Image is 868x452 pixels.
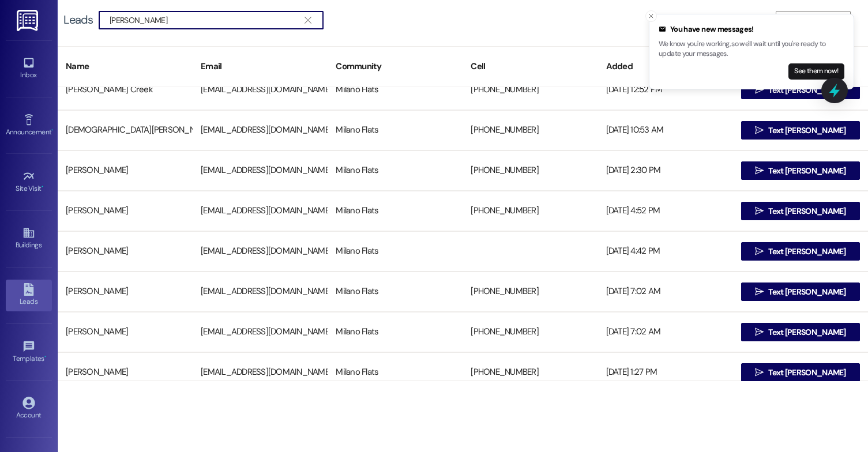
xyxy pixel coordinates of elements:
[58,78,193,101] div: [PERSON_NAME] Creek
[598,52,733,81] div: Added
[193,199,328,223] div: [EMAIL_ADDRESS][DOMAIN_NAME]
[6,167,52,198] a: Site Visit •
[741,363,860,382] button: Text [PERSON_NAME]
[58,199,193,223] div: [PERSON_NAME]
[463,159,598,182] div: [PHONE_NUMBER]
[598,199,733,223] div: [DATE] 4:52 PM
[463,280,598,303] div: [PHONE_NUMBER]
[6,53,52,84] a: Inbox
[755,206,764,216] i: 
[328,159,463,182] div: Milano Flats
[741,202,860,220] button: Text [PERSON_NAME]
[6,280,52,311] a: Leads
[193,321,328,344] div: [EMAIL_ADDRESS][DOMAIN_NAME]
[6,223,52,254] a: Buildings
[788,63,844,80] button: See them now!
[299,12,317,29] button: Clear text
[58,52,193,81] div: Name
[58,159,193,182] div: [PERSON_NAME]
[598,119,733,142] div: [DATE] 10:53 AM
[598,159,733,182] div: [DATE] 2:30 PM
[598,321,733,344] div: [DATE] 7:02 AM
[741,323,860,341] button: Text [PERSON_NAME]
[58,361,193,384] div: [PERSON_NAME]
[328,280,463,303] div: Milano Flats
[58,240,193,263] div: [PERSON_NAME]
[328,240,463,263] div: Milano Flats
[6,393,52,424] a: Account
[659,24,844,35] div: You have new messages!
[768,165,846,177] span: Text [PERSON_NAME]
[768,286,846,298] span: Text [PERSON_NAME]
[193,78,328,101] div: [EMAIL_ADDRESS][DOMAIN_NAME]
[755,287,764,296] i: 
[768,205,846,217] span: Text [PERSON_NAME]
[328,78,463,101] div: Milano Flats
[328,119,463,142] div: Milano Flats
[63,14,93,26] div: Leads
[741,161,860,180] button: Text [PERSON_NAME]
[755,126,764,135] i: 
[645,10,657,22] button: Close toast
[328,361,463,384] div: Milano Flats
[755,166,764,175] i: 
[741,121,860,140] button: Text [PERSON_NAME]
[598,78,733,101] div: [DATE] 12:52 PM
[463,199,598,223] div: [PHONE_NUMBER]
[305,16,311,25] i: 
[193,240,328,263] div: [EMAIL_ADDRESS][DOMAIN_NAME]
[193,159,328,182] div: [EMAIL_ADDRESS][DOMAIN_NAME]
[741,81,860,99] button: Text [PERSON_NAME]
[755,85,764,95] i: 
[768,125,846,137] span: Text [PERSON_NAME]
[51,126,53,134] span: •
[463,52,598,81] div: Cell
[741,242,860,261] button: Text [PERSON_NAME]
[328,321,463,344] div: Milano Flats
[193,361,328,384] div: [EMAIL_ADDRESS][DOMAIN_NAME]
[17,10,40,31] img: ResiDesk Logo
[42,183,43,191] span: •
[755,368,764,377] i: 
[328,52,463,81] div: Community
[193,119,328,142] div: [EMAIL_ADDRESS][DOMAIN_NAME]
[110,12,299,28] input: Search name/email/community (quotes for exact match e.g. "John Smith")
[598,240,733,263] div: [DATE] 4:42 PM
[768,367,846,379] span: Text [PERSON_NAME]
[58,280,193,303] div: [PERSON_NAME]
[328,199,463,223] div: Milano Flats
[463,119,598,142] div: [PHONE_NUMBER]
[463,361,598,384] div: [PHONE_NUMBER]
[598,361,733,384] div: [DATE] 1:27 PM
[463,78,598,101] div: [PHONE_NUMBER]
[598,280,733,303] div: [DATE] 7:02 AM
[659,39,844,59] p: We know you're working, so we'll wait until you're ready to update your messages.
[768,246,846,258] span: Text [PERSON_NAME]
[58,321,193,344] div: [PERSON_NAME]
[193,52,328,81] div: Email
[44,353,46,361] span: •
[741,282,860,301] button: Text [PERSON_NAME]
[463,321,598,344] div: [PHONE_NUMBER]
[768,84,846,96] span: Text [PERSON_NAME]
[58,119,193,142] div: [DEMOGRAPHIC_DATA][PERSON_NAME]
[193,280,328,303] div: [EMAIL_ADDRESS][DOMAIN_NAME]
[755,247,764,256] i: 
[6,337,52,368] a: Templates •
[768,326,846,338] span: Text [PERSON_NAME]
[755,327,764,337] i: 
